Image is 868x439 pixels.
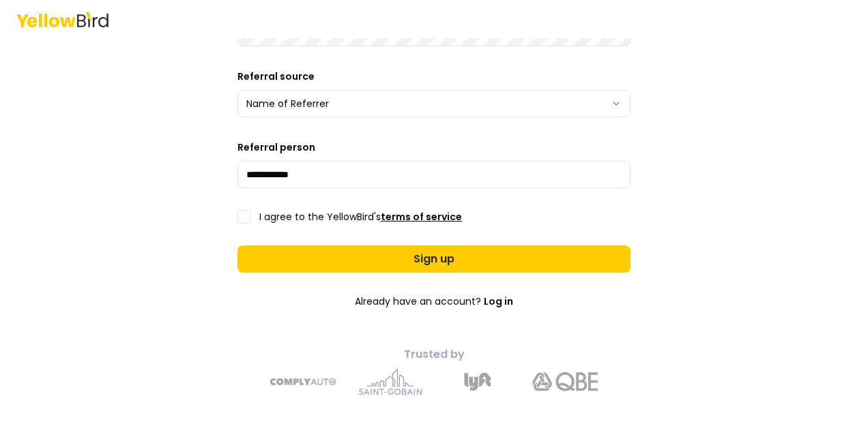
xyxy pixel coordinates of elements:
[237,70,315,83] label: Referral source
[484,294,513,308] a: Log in
[381,210,462,224] a: terms of service
[237,294,631,308] p: Already have an account?
[237,140,315,154] label: Referral person
[237,346,631,363] p: Trusted by
[237,245,631,273] button: Sign up
[259,212,462,222] label: I agree to the YellowBird's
